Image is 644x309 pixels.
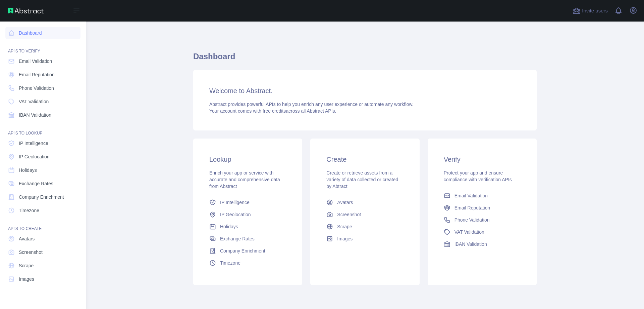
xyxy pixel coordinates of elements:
[209,86,521,95] h3: Welcome to Abstract.
[19,112,51,118] span: IBAN Validation
[337,223,352,230] span: Scrape
[337,235,353,242] span: Images
[19,276,34,282] span: Images
[5,40,80,54] div: API'S TO VERIFY
[207,245,289,257] a: Company Enrichment
[19,235,35,242] span: Avatars
[5,191,80,203] a: Company Enrichment
[454,229,484,235] span: VAT Validation
[454,217,490,223] span: Phone Validation
[19,207,39,214] span: Timezone
[19,85,54,91] span: Phone Validation
[441,226,523,238] a: VAT Validation
[209,102,414,107] span: Abstract provides powerful APIs to help you enrich any user experience or automate any workflow.
[324,221,406,233] a: Scrape
[5,95,80,108] a: VAT Validation
[441,214,523,226] a: Phone Validation
[324,233,406,245] a: Images
[441,190,523,202] a: Email Validation
[444,155,521,164] h3: Verify
[5,218,80,231] div: API'S TO CREATE
[19,249,43,256] span: Screenshot
[5,82,80,94] a: Phone Validation
[5,69,80,81] a: Email Reputation
[454,192,488,199] span: Email Validation
[209,155,286,164] h3: Lookup
[5,109,80,121] a: IBAN Validation
[337,199,353,206] span: Avatars
[326,170,398,189] span: Create or retrieve assets from a variety of data collected or created by Abtract
[193,51,537,67] h1: Dashboard
[207,208,289,221] a: IP Geolocation
[207,233,289,245] a: Exchange Rates
[326,155,403,164] h3: Create
[5,137,80,149] a: IP Intelligence
[19,153,50,160] span: IP Geolocation
[324,196,406,208] a: Avatars
[220,235,255,242] span: Exchange Rates
[19,140,48,147] span: IP Intelligence
[220,247,265,254] span: Company Enrichment
[220,260,240,266] span: Timezone
[19,167,37,173] span: Holidays
[8,8,44,13] img: Abstract API
[5,122,80,136] div: API'S TO LOOKUP
[5,260,80,272] a: Scrape
[571,5,609,16] button: Invite users
[207,196,289,208] a: IP Intelligence
[19,180,53,187] span: Exchange Rates
[454,204,490,211] span: Email Reputation
[19,98,49,105] span: VAT Validation
[207,257,289,269] a: Timezone
[5,164,80,176] a: Holidays
[209,108,336,114] span: Your account comes with across all Abstract APIs.
[209,170,280,189] span: Enrich your app or service with accurate and comprehensive data from Abstract
[220,223,238,230] span: Holidays
[444,170,512,182] span: Protect your app and ensure compliance with verification APIs
[19,262,34,269] span: Scrape
[19,58,52,65] span: Email Validation
[5,246,80,258] a: Screenshot
[220,199,250,206] span: IP Intelligence
[582,7,608,15] span: Invite users
[5,151,80,163] a: IP Geolocation
[337,211,361,218] span: Screenshot
[19,71,55,78] span: Email Reputation
[441,238,523,250] a: IBAN Validation
[207,221,289,233] a: Holidays
[220,211,251,218] span: IP Geolocation
[263,108,286,114] span: free credits
[454,241,487,247] span: IBAN Validation
[324,208,406,221] a: Screenshot
[5,55,80,67] a: Email Validation
[5,178,80,190] a: Exchange Rates
[5,273,80,285] a: Images
[5,27,80,39] a: Dashboard
[441,202,523,214] a: Email Reputation
[5,204,80,217] a: Timezone
[5,233,80,245] a: Avatars
[19,194,64,200] span: Company Enrichment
